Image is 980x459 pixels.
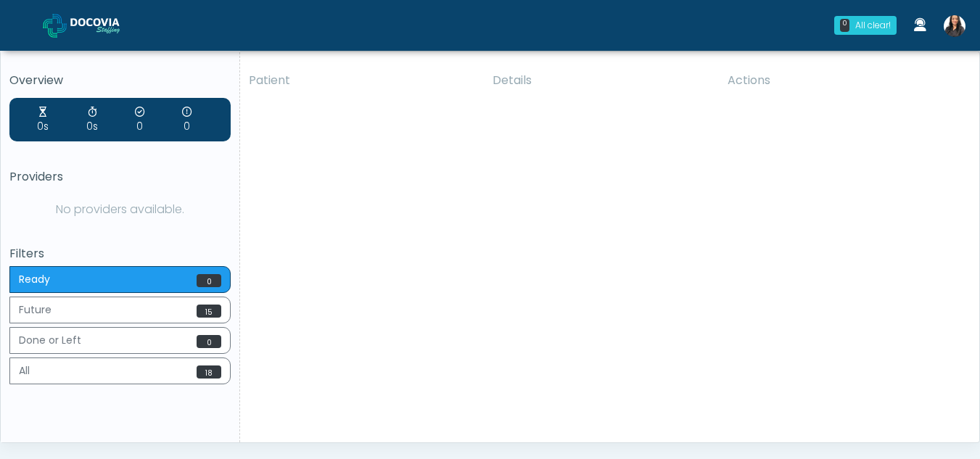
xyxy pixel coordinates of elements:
[9,266,231,293] button: Ready0
[9,357,231,384] button: All18
[9,247,231,260] h5: Filters
[182,105,192,134] div: 0
[197,365,221,379] span: 18
[9,170,231,183] h5: Providers
[240,63,484,98] th: Patient
[9,297,231,323] button: Future15
[9,327,231,354] button: Done or Left0
[197,305,221,318] span: 15
[86,105,98,134] div: 0s
[825,10,905,41] a: 0 All clear!
[197,274,221,287] span: 0
[855,19,891,32] div: All clear!
[944,15,965,37] img: Viral Patel
[840,19,849,32] div: 0
[9,266,231,388] div: Basic example
[719,63,968,98] th: Actions
[43,1,143,49] a: Docovia
[9,74,231,87] h5: Overview
[9,195,231,224] div: No providers available.
[37,105,49,134] div: 0s
[484,63,719,98] th: Details
[70,18,143,33] img: Docovia
[43,14,67,38] img: Docovia
[197,335,221,348] span: 0
[135,105,144,134] div: 0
